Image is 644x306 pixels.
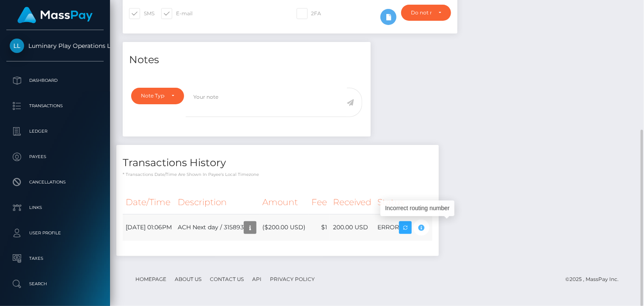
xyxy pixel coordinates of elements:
td: [DATE] 01:06PM [123,214,175,241]
p: Taxes [10,252,100,265]
a: Privacy Policy [267,273,318,286]
button: Note Type [131,88,184,104]
a: Contact Us [206,273,247,286]
td: 200.00 USD [330,214,374,241]
p: Links [10,201,100,214]
label: E-mail [161,8,193,19]
th: Amount [259,191,308,214]
div: Note Type [141,92,165,99]
span: Luminary Play Operations Limited [6,42,104,50]
p: Search [10,278,100,290]
p: Dashboard [10,74,100,87]
img: Luminary Play Operations Limited [10,39,24,53]
a: Links [6,197,104,218]
td: $1 [308,214,330,241]
a: Cancellations [6,172,104,193]
a: API [249,273,265,286]
a: Ledger [6,121,104,142]
td: ACH Next day / 315893 [175,214,259,241]
img: MassPay Logo [17,7,93,23]
p: Transactions [10,100,100,112]
div: Incorrect routing number [380,200,454,216]
p: Ledger [10,125,100,138]
p: * Transactions date/time are shown in payee's local timezone [123,171,432,178]
th: Status [374,191,432,214]
p: Cancellations [10,176,100,189]
label: SMS [129,8,154,19]
h4: Transactions History [123,156,432,170]
a: Taxes [6,248,104,269]
a: User Profile [6,223,104,244]
p: Payees [10,150,100,163]
a: Dashboard [6,70,104,91]
p: User Profile [10,227,100,239]
a: Homepage [132,273,170,286]
a: Payees [6,146,104,167]
th: Fee [308,191,330,214]
h4: Notes [129,53,364,67]
label: 2FA [297,8,322,19]
th: Description [175,191,259,214]
a: About Us [171,273,205,286]
button: Do not require [401,5,451,21]
td: ($200.00 USD) [259,214,308,241]
a: Transactions [6,95,104,117]
div: © 2025 , MassPay Inc. [565,275,625,284]
div: Do not require [411,9,432,16]
th: Date/Time [123,191,175,214]
td: ERROR [374,214,432,241]
a: Search [6,273,104,295]
th: Received [330,191,374,214]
